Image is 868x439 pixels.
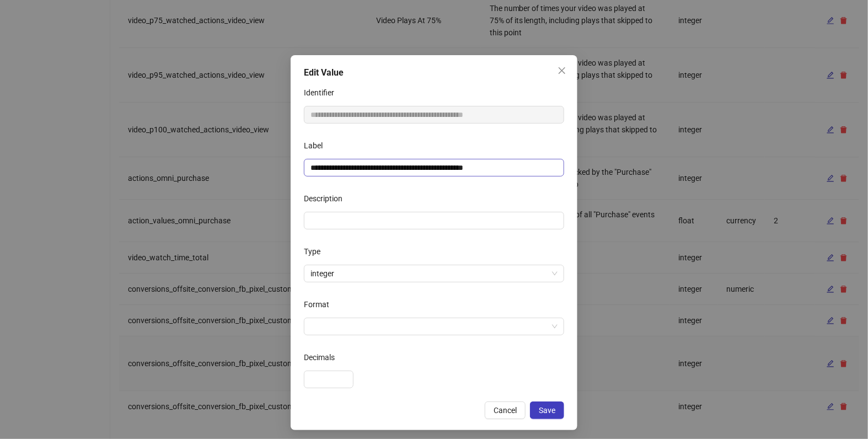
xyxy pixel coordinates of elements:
span: Save [539,406,555,415]
label: Description [304,190,350,207]
label: Decimals [304,349,342,366]
label: Format [304,296,336,313]
button: Close [553,62,571,79]
label: Type [304,243,328,260]
label: Identifier [304,84,341,101]
span: Cancel [494,406,517,415]
input: Decimals Decimals Decimals Decimals [304,371,353,388]
input: Identifier Identifier Identifier Identifier [304,106,564,124]
input: Label Label Label Label [304,159,564,176]
input: Description Description Description Description [304,212,564,229]
span: integer [310,265,558,282]
div: Edit Value [304,66,564,79]
button: Save [530,401,564,419]
button: Cancel [485,401,526,419]
label: Label [304,137,330,154]
span: close [558,66,566,75]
